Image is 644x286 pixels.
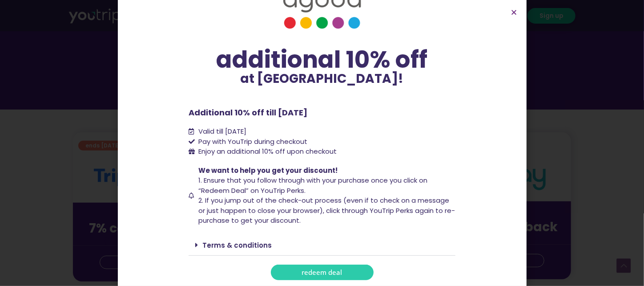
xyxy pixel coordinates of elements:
span: redeem deal [302,269,342,276]
a: redeem deal [271,265,374,280]
span: Enjoy an additional 10% off upon checkout [199,147,337,156]
span: Valid till [DATE] [197,127,247,137]
span: 1. Ensure that you follow through with your purchase once you click on “Redeem Deal” on YouTrip P... [199,176,428,195]
div: Terms & conditions [189,235,455,256]
span: 2. If you jump out of the check-out process (even if to check on a message or just happen to clos... [199,196,455,225]
div: additional 10% off [189,47,455,73]
p: Additional 10% off till [DATE] [189,106,455,118]
span: Pay with YouTrip during checkout [197,137,308,147]
span: We want to help you get your discount! [199,166,338,175]
p: at [GEOGRAPHIC_DATA]! [189,73,455,85]
a: Close [511,9,518,16]
a: Terms & conditions [202,241,272,250]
